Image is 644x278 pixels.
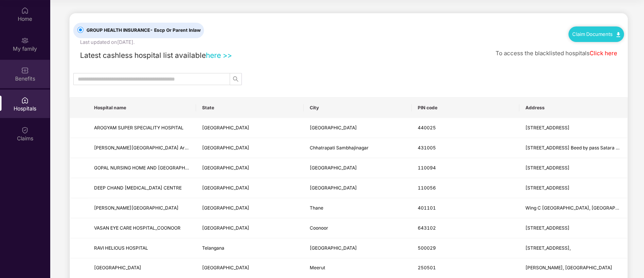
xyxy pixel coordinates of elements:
[94,185,182,191] span: DEEP CHAND [MEDICAL_DATA] CENTRE
[519,218,627,238] td: 75/75 1 Mount Road, Kumaran Nagar
[418,125,436,130] span: 440025
[21,7,29,14] img: svg+xml;base64,PHN2ZyBpZD0iSG9tZSIgeG1sbnM9Imh0dHA6Ly93d3cudzMub3JnLzIwMDAvc3ZnIiB3aWR0aD0iMjAiIG...
[525,165,570,171] span: [STREET_ADDRESS]
[94,205,179,211] span: [PERSON_NAME][GEOGRAPHIC_DATA]
[418,265,436,270] span: 250501
[519,118,627,138] td: 34, Sita Nagar, Wardha Road
[519,98,627,118] th: Address
[418,205,436,211] span: 401101
[94,165,205,171] span: GOPAL NURSING HOME AND [GEOGRAPHIC_DATA]
[21,37,29,44] img: svg+xml;base64,PHN2ZyB3aWR0aD0iMjAiIGhlaWdodD0iMjAiIHZpZXdCb3g9IjAgMCAyMCAyMCIgZmlsbD0ibm9uZSIgeG...
[418,165,436,171] span: 110094
[304,178,412,198] td: New Delhi
[88,198,196,218] td: DHANVANTARI HOSPITAL
[525,245,571,251] span: [STREET_ADDRESS],
[196,158,304,178] td: Delhi
[150,27,201,33] span: - Escp Or Parent Inlaw
[206,51,232,60] a: here >>
[88,98,196,118] th: Hospital name
[525,205,639,211] span: Wing C [GEOGRAPHIC_DATA], [GEOGRAPHIC_DATA]
[80,38,134,46] div: Last updated on [DATE] .
[88,178,196,198] td: DEEP CHAND DIALYSIS CENTRE
[310,145,369,151] span: Chhatrapati Sambhajinagar
[202,185,249,191] span: [GEOGRAPHIC_DATA]
[21,126,29,134] img: svg+xml;base64,PHN2ZyBpZD0iQ2xhaW0iIHhtbG5zPSJodHRwOi8vd3d3LnczLm9yZy8yMDAwL3N2ZyIgd2lkdGg9IjIwIi...
[196,138,304,158] td: Maharashtra
[519,238,627,258] td: 175 , R . K. Matt Road,
[94,245,148,251] span: RAVI HELIOUS HOSPITAL
[616,32,620,37] img: svg+xml;base64,PHN2ZyB4bWxucz0iaHR0cDovL3d3dy53My5vcmcvMjAwMC9zdmciIHdpZHRoPSIxMC40IiBoZWlnaHQ9Ij...
[310,245,357,251] span: [GEOGRAPHIC_DATA]
[496,50,590,57] span: To access the blacklisted hospitals
[525,105,621,111] span: Address
[88,218,196,238] td: VASAN EYE CARE HOSPITAL_COONOOR
[310,125,357,130] span: [GEOGRAPHIC_DATA]
[519,158,627,178] td: B-1, Jyoti Nagar, Loni Road
[196,118,304,138] td: Maharashtra
[94,105,190,111] span: Hospital name
[525,225,570,231] span: [STREET_ADDRESS]
[88,118,196,138] td: AROGYAM SUPER SPECIALITY HOSPITAL
[418,145,436,151] span: 431005
[418,225,436,231] span: 643102
[304,118,412,138] td: Nagpur
[304,218,412,238] td: Coonoor
[590,50,617,57] a: Click here
[202,165,249,171] span: [GEOGRAPHIC_DATA]
[572,31,620,37] a: Claim Documents
[202,205,249,211] span: [GEOGRAPHIC_DATA]
[418,185,436,191] span: 110056
[304,98,412,118] th: City
[519,178,627,198] td: B-16, Pillar No. 227, Main Rohtak Road
[202,125,249,130] span: [GEOGRAPHIC_DATA]
[310,205,323,211] span: Thane
[310,265,325,270] span: Meerut
[202,245,224,251] span: Telangana
[310,185,357,191] span: [GEOGRAPHIC_DATA]
[230,73,242,85] button: search
[519,138,627,158] td: Plot No.11 Sarve No.3/4 Beed by pass Satara parisar Mustafabad, Amdar Road Satara Parisar Session...
[94,125,184,130] span: AROGYAM SUPER SPECIALITY HOSPITAL
[202,225,249,231] span: [GEOGRAPHIC_DATA]
[88,158,196,178] td: GOPAL NURSING HOME AND EYE HOSPITAL
[94,265,141,270] span: [GEOGRAPHIC_DATA]
[88,238,196,258] td: RAVI HELIOUS HOSPITAL
[196,218,304,238] td: Tamil Nadu
[304,238,412,258] td: Hyderabad
[525,125,570,130] span: [STREET_ADDRESS]
[202,265,249,270] span: [GEOGRAPHIC_DATA]
[412,98,520,118] th: PIN code
[21,96,29,104] img: svg+xml;base64,PHN2ZyBpZD0iSG9zcGl0YWxzIiB4bWxucz0iaHR0cDovL3d3dy53My5vcmcvMjAwMC9zdmciIHdpZHRoPS...
[304,198,412,218] td: Thane
[21,67,29,74] img: svg+xml;base64,PHN2ZyBpZD0iQmVuZWZpdHMiIHhtbG5zPSJodHRwOi8vd3d3LnczLm9yZy8yMDAwL3N2ZyIgd2lkdGg9Ij...
[304,138,412,158] td: Chhatrapati Sambhajinagar
[310,225,328,231] span: Coonoor
[304,158,412,178] td: New Delhi
[525,265,612,270] span: [PERSON_NAME], [GEOGRAPHIC_DATA]
[196,98,304,118] th: State
[196,178,304,198] td: Delhi
[88,138,196,158] td: Shri Swami Samarth Hospital Arthroscopy & Orthopedic Superspeciality Center
[80,51,206,60] span: Latest cashless hospital list available
[310,165,357,171] span: [GEOGRAPHIC_DATA]
[525,185,570,191] span: [STREET_ADDRESS]
[202,145,249,151] span: [GEOGRAPHIC_DATA]
[196,198,304,218] td: Maharashtra
[94,145,286,151] span: [PERSON_NAME][GEOGRAPHIC_DATA] Arthroscopy & Orthopedic Superspeciality Center
[519,198,627,218] td: Wing C Radha Govind Park, Uttan Road
[418,245,436,251] span: 500029
[94,225,181,231] span: VASAN EYE CARE HOSPITAL_COONOOR
[230,76,241,82] span: search
[83,27,204,34] span: GROUP HEALTH INSURANCE
[196,238,304,258] td: Telangana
